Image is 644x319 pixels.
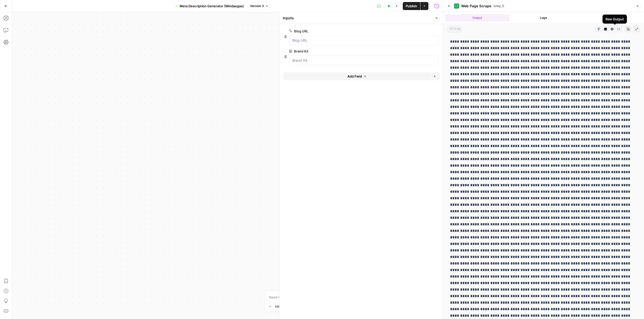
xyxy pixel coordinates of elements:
[403,2,420,10] button: Publish
[606,17,624,22] div: Raw Output
[292,38,435,43] input: Blog URL
[289,49,410,54] label: Brand Kit
[447,26,462,32] span: string
[578,14,642,22] button: Metadata
[180,4,244,9] span: Meta Description Generator (Mindaugas)
[347,74,362,79] span: Add Field
[283,16,294,21] textarea: Inputs
[172,2,247,10] button: Meta Description Generator (Mindaugas)
[292,58,435,63] input: Brand Kit
[250,4,264,8] span: Version 3
[289,29,410,34] label: Blog URL
[511,14,576,22] button: Logs
[493,4,504,8] span: ( step_1 )
[406,4,417,9] span: Publish
[445,14,509,22] button: Output
[284,72,430,80] button: Add Field
[275,304,282,308] span: 120%
[461,4,491,9] span: Web Page Scrape
[248,3,271,9] button: Version 3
